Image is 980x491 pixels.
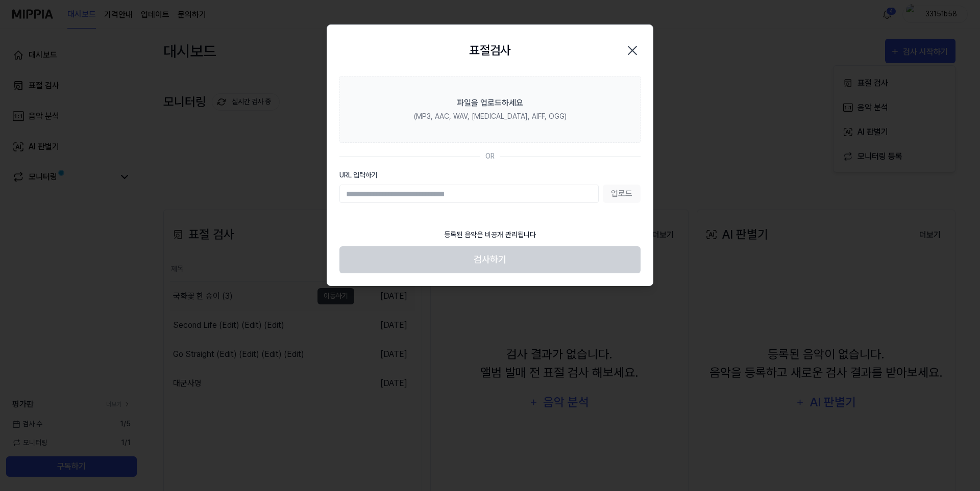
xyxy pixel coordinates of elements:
[469,41,511,60] h2: 표절검사
[438,223,542,246] div: 등록된 음악은 비공개 관리됩니다
[485,151,495,162] div: OR
[414,111,567,122] div: (MP3, AAC, WAV, [MEDICAL_DATA], AIFF, OGG)
[339,170,641,180] label: URL 입력하기
[457,97,523,109] div: 파일을 업로드하세요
